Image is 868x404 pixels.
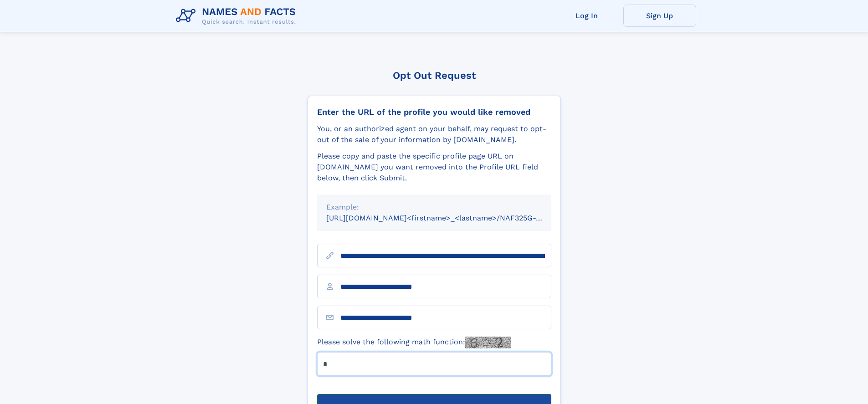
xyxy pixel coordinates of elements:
div: Example: [326,202,542,213]
div: You, or an authorized agent on your behalf, may request to opt-out of the sale of your informatio... [317,123,551,145]
div: Please copy and paste the specific profile page URL on [DOMAIN_NAME] you want removed into the Pr... [317,151,551,184]
div: Opt Out Request [308,70,561,81]
small: [URL][DOMAIN_NAME]<firstname>_<lastname>/NAF325G-xxxxxxxx [326,214,569,222]
img: Logo Names and Facts [172,4,303,28]
a: Log In [550,5,623,27]
a: Sign Up [623,5,696,27]
div: Enter the URL of the profile you would like removed [317,107,551,117]
label: Please solve the following math function: [317,337,511,348]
